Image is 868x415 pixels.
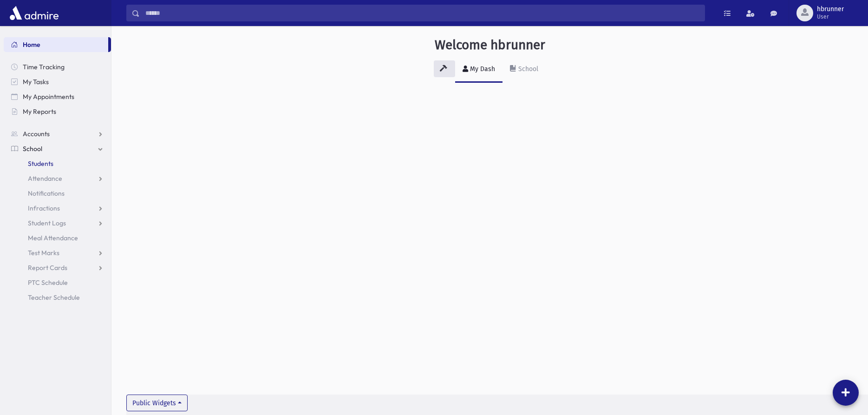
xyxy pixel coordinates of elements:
[468,65,495,73] div: My Dash
[7,4,61,22] img: AdmirePro
[28,219,66,227] span: Student Logs
[4,89,111,104] a: My Appointments
[28,159,53,168] span: Students
[23,40,40,49] span: Home
[817,13,844,20] span: User
[4,171,111,186] a: Attendance
[23,130,50,138] span: Accounts
[4,231,111,245] a: Meal Attendance
[4,74,111,89] a: My Tasks
[4,260,111,275] a: Report Cards
[4,216,111,231] a: Student Logs
[4,156,111,171] a: Students
[140,5,705,21] input: Search
[4,126,111,141] a: Accounts
[126,395,188,411] button: Public Widgets
[4,186,111,201] a: Notifications
[4,290,111,305] a: Teacher Schedule
[4,245,111,260] a: Test Marks
[23,92,74,101] span: My Appointments
[28,189,65,198] span: Notifications
[455,57,503,83] a: My Dash
[4,104,111,119] a: My Reports
[28,293,80,302] span: Teacher Schedule
[28,249,59,257] span: Test Marks
[23,78,49,86] span: My Tasks
[28,278,68,287] span: PTC Schedule
[28,234,78,242] span: Meal Attendance
[4,275,111,290] a: PTC Schedule
[28,263,67,272] span: Report Cards
[28,204,60,212] span: Infractions
[23,145,42,153] span: School
[4,37,108,52] a: Home
[4,59,111,74] a: Time Tracking
[23,107,56,116] span: My Reports
[28,174,62,183] span: Attendance
[23,63,65,71] span: Time Tracking
[503,57,546,83] a: School
[435,37,545,53] h3: Welcome hbrunner
[817,6,844,13] span: hbrunner
[4,141,111,156] a: School
[4,201,111,216] a: Infractions
[516,65,538,73] div: School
